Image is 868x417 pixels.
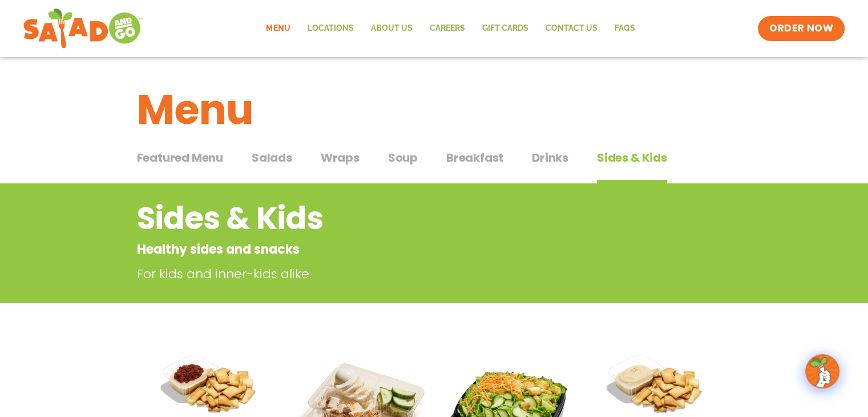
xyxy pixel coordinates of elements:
div: Tabbed content [137,145,732,184]
a: FAQs [605,15,643,42]
span: Sides & Kids [597,149,667,166]
a: Menu [257,15,298,42]
span: Salads [252,149,292,166]
p: For kids and inner-kids alike. [137,264,645,283]
a: Locations [298,15,362,42]
span: Drinks [532,149,568,166]
a: Contact Us [536,15,605,42]
a: Careers [421,15,473,42]
span: ORDER NOW [769,22,833,35]
span: Soup [388,149,418,166]
a: ORDER NOW [758,16,845,41]
span: Breakfast [446,149,503,166]
img: wpChatIcon [806,355,838,387]
a: About Us [362,15,421,42]
a: GIFT CARDS [473,15,536,42]
span: Wraps [321,149,360,166]
nav: Menu [257,15,643,42]
p: Healthy sides and snacks [137,240,640,259]
span: Featured Menu [137,149,223,166]
h1: Menu [137,79,732,141]
img: new-SAG-logo-768×292 [23,6,143,51]
h2: Sides & Kids [137,195,640,242]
